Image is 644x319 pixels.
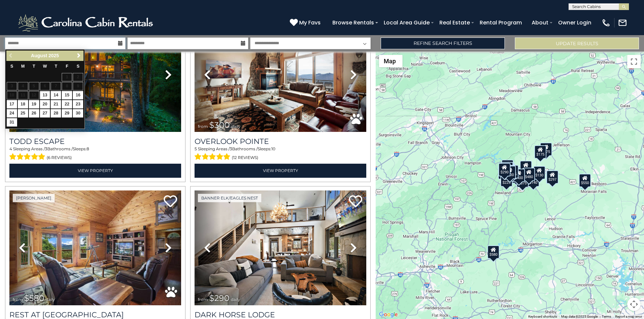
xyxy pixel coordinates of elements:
a: 21 [51,100,61,108]
span: Map data ©2025 Google [561,315,598,318]
a: Browse Rentals [329,17,377,28]
div: $375 [517,174,529,187]
span: Saturday [77,64,79,69]
span: 2025 [48,53,59,58]
span: daily [231,297,240,302]
img: mail-regular-white.png [618,18,627,27]
span: 3 [230,146,232,151]
a: Add to favorites [164,194,177,209]
span: $580 [24,293,44,303]
button: Map camera controls [627,298,641,311]
a: My Favs [290,18,322,27]
a: About [528,17,552,28]
a: Add to favorites [349,194,362,209]
span: from [13,297,23,302]
img: thumbnail_164747674.jpeg [9,190,181,305]
span: Monday [21,64,25,69]
a: 26 [29,109,39,117]
a: 31 [7,118,17,127]
a: Rental Program [476,17,525,28]
div: $125 [501,159,514,173]
div: $580 [487,245,499,258]
span: Wednesday [43,64,47,69]
span: Next [76,53,82,58]
span: August [31,53,47,58]
span: Thursday [55,64,57,69]
img: thumbnail_168627805.jpeg [9,17,181,132]
div: $425 [501,162,513,175]
a: Owner Login [555,17,595,28]
span: $290 [209,293,229,303]
span: $300 [209,120,230,130]
span: daily [231,124,240,129]
a: 24 [7,109,17,117]
div: $297 [546,170,558,184]
span: $175 [24,120,42,130]
span: 5 [195,146,197,151]
a: Todd Escape [9,137,181,146]
span: Map [384,58,396,65]
a: 20 [40,100,50,108]
div: Sleeping Areas / Bathrooms / Sleeps: [9,146,181,162]
a: [PERSON_NAME] [13,194,55,202]
div: $400 [513,168,525,182]
div: $225 [500,173,513,187]
img: White-1-2.png [17,13,156,33]
div: $290 [498,163,511,176]
div: $140 [527,173,539,186]
div: $550 [579,173,591,187]
a: 13 [40,91,50,99]
button: Update Results [515,37,639,49]
button: Keyboard shortcuts [528,314,557,319]
a: 17 [7,100,17,108]
span: (12 reviews) [232,153,258,162]
div: $349 [520,161,532,174]
span: from [198,124,208,129]
span: Tuesday [33,64,35,69]
span: 8 [87,146,89,151]
a: Overlook Pointe [195,137,366,146]
a: 18 [18,100,28,108]
span: 10 [271,146,275,151]
span: My Favs [299,18,321,27]
a: View Property [195,164,366,177]
button: Change map style [379,55,402,67]
a: Banner Elk/Eagles Nest [198,194,261,202]
span: 3 [45,146,47,151]
a: 29 [62,109,72,117]
span: (6 reviews) [47,153,72,162]
div: $130 [533,166,545,179]
a: Local Area Guide [380,17,433,28]
a: 19 [29,100,39,108]
a: 15 [62,91,72,99]
a: 27 [40,109,50,117]
a: 22 [62,100,72,108]
span: Sunday [10,64,13,69]
div: Sleeping Areas / Bathrooms / Sleeps: [195,146,366,162]
a: 14 [51,91,61,99]
span: daily [46,297,55,302]
a: 25 [18,109,28,117]
a: Refine Search Filters [381,37,505,49]
a: 23 [73,100,83,108]
a: Open this area in Google Maps (opens a new window) [377,310,399,319]
button: Toggle fullscreen view [627,55,641,68]
a: Next [74,52,83,60]
span: 4 [9,146,12,151]
div: $175 [540,142,552,156]
span: from [198,297,208,302]
a: Real Estate [436,17,473,28]
img: phone-regular-white.png [601,18,611,27]
img: thumbnail_164375639.jpeg [195,190,366,305]
div: $175 [534,145,546,159]
div: $625 [506,165,519,178]
div: $480 [523,167,535,181]
a: 30 [73,109,83,117]
a: Report a map error [615,315,642,318]
span: Friday [66,64,68,69]
a: Terms [602,315,611,318]
div: $300 [504,166,516,179]
img: thumbnail_163477008.jpeg [195,17,366,132]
